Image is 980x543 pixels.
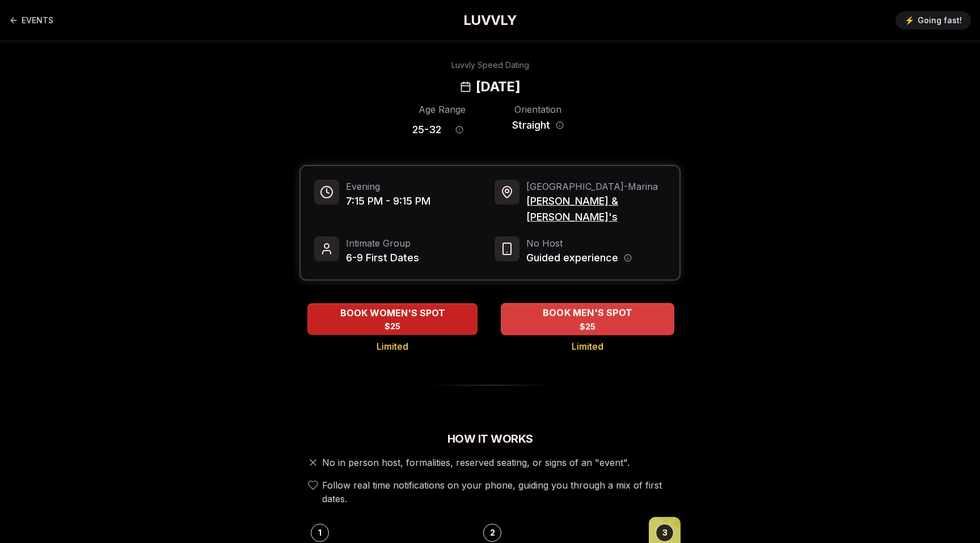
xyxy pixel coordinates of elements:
[346,236,419,250] span: Intimate Group
[322,456,630,469] span: No in person host, formalities, reserved seating, or signs of an "event".
[412,122,441,138] span: 25 - 32
[463,11,517,29] a: LUVVLY
[307,303,478,335] button: BOOK WOMEN'S SPOT - Limited
[299,431,681,447] h2: How It Works
[526,193,666,225] span: [PERSON_NAME] & [PERSON_NAME]'s
[483,524,501,542] div: 2
[501,303,674,335] button: BOOK MEN'S SPOT - Limited
[905,15,914,26] span: ⚡️
[451,60,529,71] div: Luvvly Speed Dating
[580,321,596,332] span: $25
[526,250,618,266] span: Guided experience
[377,340,408,353] span: Limited
[624,254,632,262] button: Host information
[526,236,632,250] span: No Host
[346,180,430,193] span: Evening
[526,180,666,193] span: [GEOGRAPHIC_DATA] - Marina
[322,478,676,506] span: Follow real time notifications on your phone, guiding you through a mix of first dates.
[346,193,430,209] span: 7:15 PM - 9:15 PM
[508,103,568,116] div: Orientation
[412,103,472,116] div: Age Range
[9,9,53,32] a: Back to events
[540,306,635,320] span: BOOK MEN'S SPOT
[918,15,962,26] span: Going fast!
[512,117,550,133] span: Straight
[476,78,520,96] h2: [DATE]
[346,250,419,266] span: 6-9 First Dates
[556,121,564,129] button: Orientation information
[311,524,329,542] div: 1
[338,306,447,320] span: BOOK WOMEN'S SPOT
[656,524,674,542] div: 3
[447,117,472,142] button: Age range information
[385,321,400,332] span: $25
[572,340,603,353] span: Limited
